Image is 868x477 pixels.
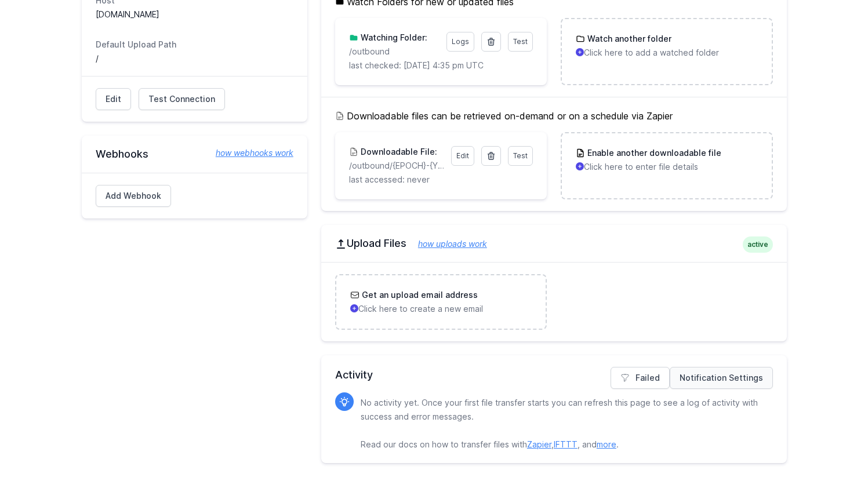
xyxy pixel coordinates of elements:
span: Test [513,151,528,160]
a: Get an upload email address Click here to create a new email [336,275,546,329]
a: Logs [446,32,474,52]
a: Zapier [527,439,551,449]
a: how uploads work [406,239,487,249]
h3: Watch another folder [585,33,671,45]
p: No activity yet. Once your first file transfer starts you can refresh this page to see a log of a... [361,396,764,451]
a: Edit [96,88,131,110]
p: /outbound/{EPOCH}-{YYYY}-{MM}-{DD}-{EPOCH}.csv [349,160,444,172]
p: Click here to enter file details [576,161,757,173]
span: active [743,236,773,253]
h2: Webhooks [96,147,293,161]
a: IFTTT [554,439,578,449]
a: Add Webhook [96,185,171,207]
h3: Watching Folder: [358,32,427,43]
p: Click here to create a new email [350,303,532,315]
a: Enable another downloadable file Click here to enter file details [562,133,771,187]
a: Watch another folder Click here to add a watched folder [562,19,771,72]
p: /outbound [349,46,440,57]
a: Test [508,146,533,166]
p: last accessed: never [349,174,533,185]
h3: Get an upload email address [359,289,478,301]
dt: Default Upload Path [96,39,293,50]
p: last checked: [DATE] 4:35 pm UTC [349,60,533,71]
h5: Downloadable files can be retrieved on-demand or on a schedule via Zapier [335,109,773,123]
span: Test [513,37,528,46]
h2: Activity [335,367,773,383]
a: how webhooks work [204,147,293,159]
span: Test Connection [148,93,215,105]
p: Click here to add a watched folder [576,47,757,59]
dd: [DOMAIN_NAME] [96,9,293,20]
a: Test [508,32,533,52]
h3: Enable another downloadable file [585,147,721,159]
h3: Downloadable File: [358,146,437,158]
h2: Upload Files [335,236,773,250]
a: Failed [611,367,670,389]
dd: / [96,53,293,64]
a: Test Connection [139,88,225,110]
a: Notification Settings [670,367,773,389]
iframe: Drift Widget Chat Controller [810,419,854,463]
a: more [597,439,616,449]
a: Edit [451,146,474,166]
